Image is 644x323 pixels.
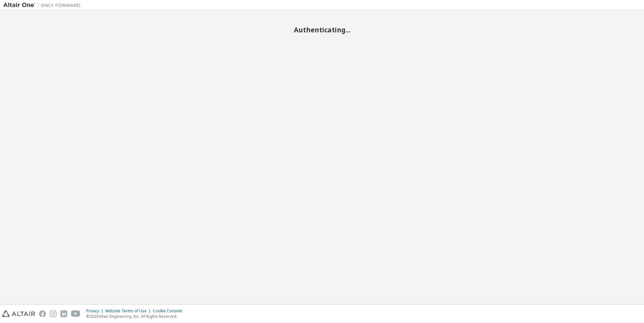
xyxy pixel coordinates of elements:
[86,308,105,314] div: Privacy
[3,2,84,8] img: Altair One
[86,314,186,319] p: © 2025 Altair Engineering, Inc. All Rights Reserved.
[50,310,57,317] img: instagram.svg
[2,310,35,317] img: altair_logo.svg
[3,26,641,34] h2: Authenticating...
[153,308,186,314] div: Cookie Consent
[71,310,80,317] img: youtube.svg
[60,310,67,317] img: linkedin.svg
[105,308,153,314] div: Website Terms of Use
[39,310,46,317] img: facebook.svg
